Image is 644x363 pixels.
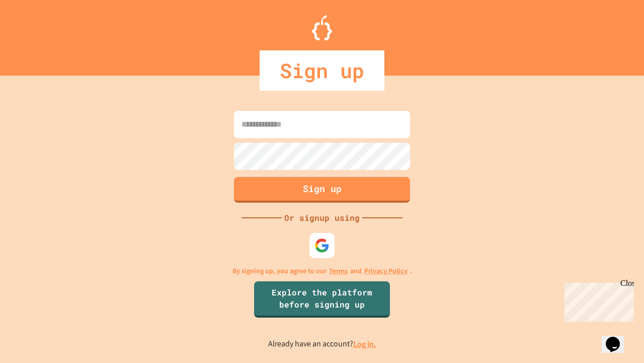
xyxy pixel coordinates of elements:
[329,266,348,276] a: Terms
[602,323,634,353] iframe: chat widget
[314,238,330,253] img: google-icon.svg
[254,281,390,318] a: Explore the platform before signing up
[560,279,634,322] iframe: chat widget
[364,266,408,276] a: Privacy Policy
[268,338,376,350] p: Already have an account?
[282,212,362,224] div: Or signup using
[234,177,410,203] button: Sign up
[232,266,412,276] p: By signing up, you agree to our and .
[312,15,332,40] img: Logo.svg
[353,339,376,349] a: Log in.
[260,50,384,91] div: Sign up
[4,4,69,64] div: Chat with us now!Close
